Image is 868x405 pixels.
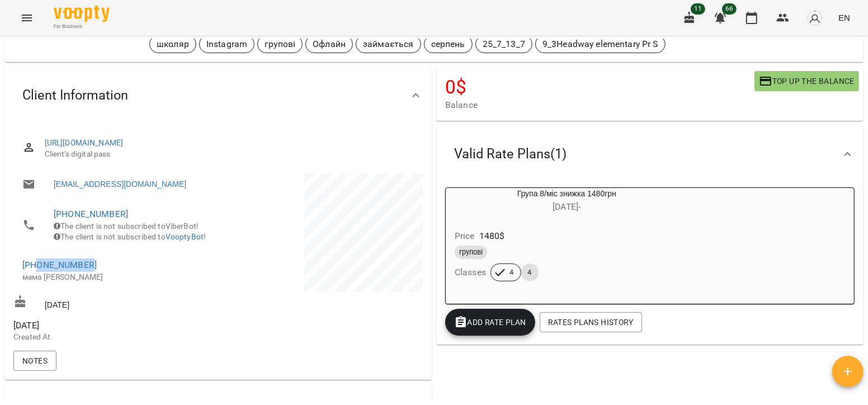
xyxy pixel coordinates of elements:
a: [URL][DOMAIN_NAME] [45,138,124,147]
span: 66 [722,3,737,15]
img: avatar_s.png [807,10,823,26]
p: мама [PERSON_NAME] [22,272,207,283]
div: школяр [149,35,196,53]
div: серпень [424,35,473,53]
div: 9_3Headway elementary Pr S [535,35,666,53]
span: Notes [22,354,48,368]
span: Rates Plans History [549,315,633,329]
div: Client Information [4,67,432,124]
button: Rates Plans History [540,312,642,332]
button: Menu [13,4,40,31]
div: Група 8/міс знижка 1480грн [446,188,688,215]
a: [PHONE_NUMBER] [54,209,128,219]
p: групові [265,37,295,51]
span: Client's digital pass [45,149,414,160]
div: 25_7_13_7 [475,35,532,53]
button: Top up the balance [754,71,859,91]
span: 4 [521,267,539,277]
button: EN [834,7,855,28]
p: займається [363,37,413,51]
div: групові [257,35,303,53]
span: The client is not subscribed to ViberBot! [54,222,199,230]
span: The client is not subscribed to ! [54,232,206,241]
div: [DATE] [11,293,218,313]
p: 9_3Headway elementary Pr S [542,37,658,51]
div: займається [356,35,421,53]
span: [DATE] [13,319,216,332]
p: серпень [431,37,465,51]
span: Balance [445,98,754,112]
h4: 0 $ [445,76,754,98]
span: Valid Rate Plans ( 1 ) [454,145,567,163]
span: групові [455,247,487,257]
div: Instagram [199,35,254,53]
a: VooptyBot [166,232,204,241]
p: 1480 $ [479,229,505,243]
h6: Classes [455,265,486,280]
button: Група 8/міс знижка 1480грн[DATE]- Price1480$груповіClasses44 [446,188,688,295]
button: Add Rate plan [445,309,535,336]
span: Add Rate plan [454,315,526,329]
p: Created At [13,332,216,343]
h6: Price [455,228,475,244]
span: 4 [503,267,521,277]
div: Офлайн [305,35,353,53]
span: [DATE] - [553,201,581,212]
button: Notes [13,351,56,371]
a: [EMAIL_ADDRESS][DOMAIN_NAME] [54,178,186,190]
p: Офлайн [313,37,346,51]
span: EN [838,12,850,23]
span: Top up the balance [759,74,855,88]
span: For Business [54,23,110,30]
a: [PHONE_NUMBER] [22,260,97,270]
img: Voopty Logo [54,6,110,22]
p: школяр [157,37,189,51]
p: Instagram [206,37,247,51]
div: Valid Rate Plans(1) [436,125,864,183]
span: Client Information [22,87,128,104]
span: 11 [691,3,705,15]
p: 25_7_13_7 [483,37,525,51]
